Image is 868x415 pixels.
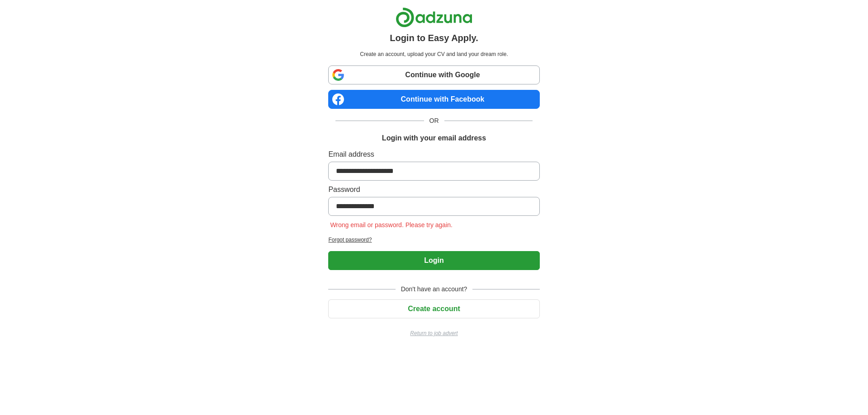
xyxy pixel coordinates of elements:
[328,299,539,318] button: Create account
[328,90,539,109] a: Continue with Facebook
[328,305,539,312] a: Create account
[424,116,444,126] span: OR
[396,284,473,294] span: Don't have an account?
[328,236,539,244] a: Forgot password?
[390,31,478,45] h1: Login to Easy Apply.
[382,133,486,144] h1: Login with your email address
[328,149,539,160] label: Email address
[328,221,454,228] span: Wrong email or password. Please try again.
[328,184,539,195] label: Password
[330,50,538,58] p: Create an account, upload your CV and land your dream role.
[328,251,539,270] button: Login
[328,65,539,84] a: Continue with Google
[396,7,472,28] img: Adzuna logo
[328,329,539,337] a: Return to job advert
